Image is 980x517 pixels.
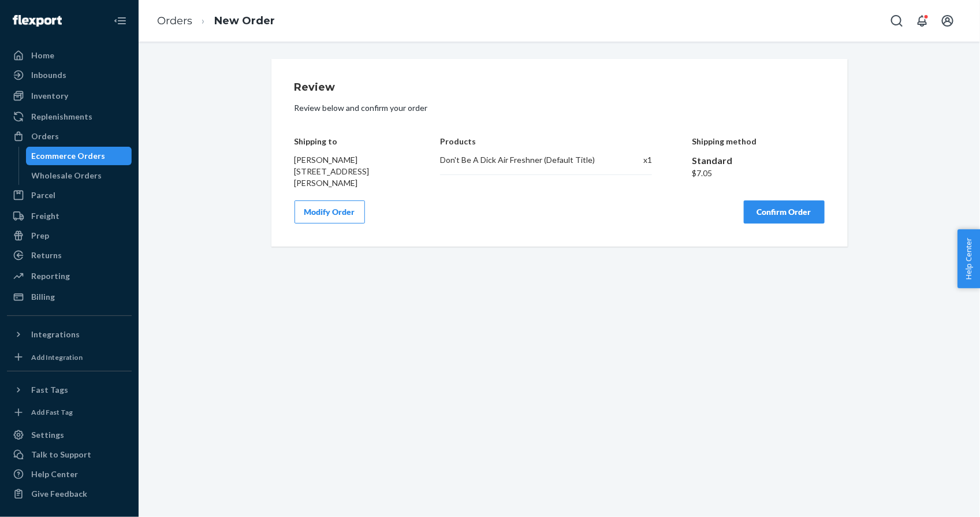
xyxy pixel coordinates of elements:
[157,14,192,27] a: Orders
[31,111,92,122] div: Replenishments
[31,250,62,261] div: Returns
[26,147,132,165] a: Ecommerce Orders
[31,270,70,282] div: Reporting
[31,131,59,142] div: Orders
[7,445,132,464] a: Talk to Support
[295,102,825,114] p: Review below and confirm your order
[7,207,132,225] a: Freight
[885,9,908,32] button: Open Search Box
[295,82,825,94] h1: Review
[7,404,132,422] a: Add Fast Tag
[440,154,607,166] div: Don't Be A Dick Air Freshner (Default Title)
[7,325,132,344] button: Integrations
[31,230,49,241] div: Prep
[32,150,106,162] div: Ecommerce Orders
[31,468,78,480] div: Help Center
[744,200,825,224] button: Confirm Order
[295,137,401,146] h4: Shipping to
[7,288,132,306] a: Billing
[7,465,132,483] a: Help Center
[7,267,132,285] a: Reporting
[148,4,284,38] ol: breadcrumbs
[7,348,132,366] a: Add Integration
[7,87,132,105] a: Inventory
[31,50,54,61] div: Home
[7,46,132,65] a: Home
[109,9,132,32] button: Close Navigation
[31,352,83,362] div: Add Integration
[7,107,132,126] a: Replenishments
[692,168,825,179] div: $7.05
[31,449,91,460] div: Talk to Support
[31,90,68,102] div: Inventory
[440,137,652,146] h4: Products
[31,210,59,222] div: Freight
[957,229,980,288] button: Help Center
[936,9,959,32] button: Open account menu
[295,155,370,188] span: [PERSON_NAME] [STREET_ADDRESS][PERSON_NAME]
[295,200,365,224] button: Modify Order
[7,66,132,84] a: Inbounds
[7,426,132,444] a: Settings
[31,429,64,441] div: Settings
[7,485,132,503] button: Give Feedback
[31,69,66,81] div: Inbounds
[618,154,652,166] div: x 1
[692,137,825,146] h4: Shipping method
[7,186,132,204] a: Parcel
[7,246,132,265] a: Returns
[31,291,55,303] div: Billing
[31,329,80,340] div: Integrations
[692,154,825,168] div: Standard
[31,407,73,417] div: Add Fast Tag
[31,384,68,396] div: Fast Tags
[7,226,132,245] a: Prep
[214,14,275,27] a: New Order
[32,170,102,181] div: Wholesale Orders
[7,127,132,146] a: Orders
[7,381,132,399] button: Fast Tags
[31,488,87,500] div: Give Feedback
[911,9,934,32] button: Open notifications
[26,166,132,185] a: Wholesale Orders
[31,189,55,201] div: Parcel
[13,15,62,27] img: Flexport logo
